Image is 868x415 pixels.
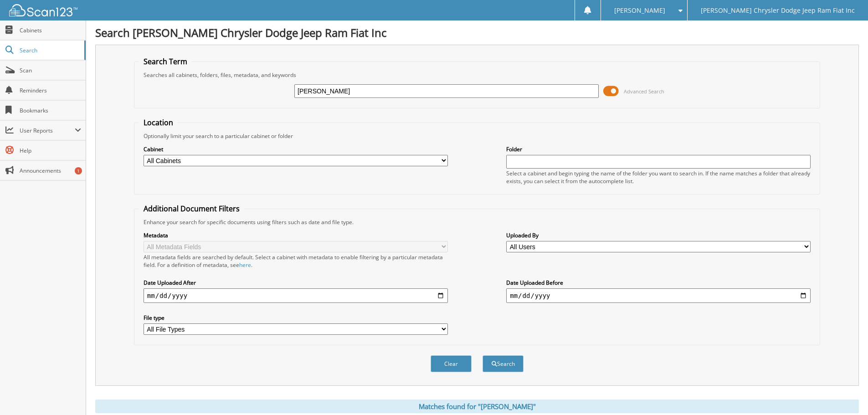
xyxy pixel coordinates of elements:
[139,204,244,214] legend: Additional Document Filters
[614,8,665,13] span: [PERSON_NAME]
[144,231,448,239] label: Metadata
[20,107,81,114] span: Bookmarks
[506,288,811,303] input: end
[139,118,178,128] legend: Location
[75,167,82,174] div: 1
[9,4,77,16] img: scan123-logo-white.svg
[144,145,448,153] label: Cabinet
[20,127,75,134] span: User Reports
[624,88,664,95] span: Advanced Search
[701,8,855,13] span: [PERSON_NAME] Chrysler Dodge Jeep Ram Fiat Inc
[20,87,81,94] span: Reminders
[506,145,811,153] label: Folder
[144,314,448,322] label: File type
[139,56,192,67] legend: Search Term
[20,67,81,74] span: Scan
[431,355,472,372] button: Clear
[506,169,811,185] div: Select a cabinet and begin typing the name of the folder you want to search in. If the name match...
[144,288,448,303] input: start
[144,253,448,269] div: All metadata fields are searched by default. Select a cabinet with metadata to enable filtering b...
[20,147,81,154] span: Help
[144,279,448,287] label: Date Uploaded After
[20,167,81,174] span: Announcements
[139,71,815,79] div: Searches all cabinets, folders, files, metadata, and keywords
[20,46,80,54] span: Search
[139,132,815,140] div: Optionally limit your search to a particular cabinet or folder
[20,26,81,34] span: Cabinets
[239,261,251,269] a: here
[139,218,815,226] div: Enhance your search for specific documents using filters such as date and file type.
[506,231,811,239] label: Uploaded By
[506,279,811,287] label: Date Uploaded Before
[95,25,859,40] h1: Search [PERSON_NAME] Chrysler Dodge Jeep Ram Fiat Inc
[483,355,524,372] button: Search
[95,400,859,413] div: Matches found for "[PERSON_NAME]"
